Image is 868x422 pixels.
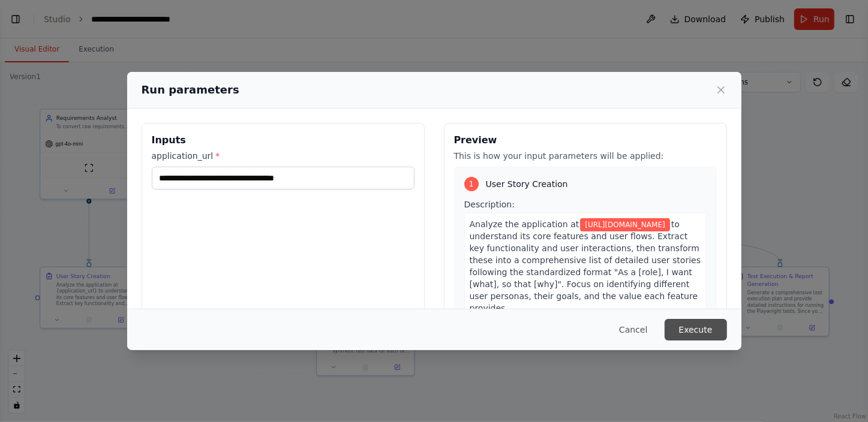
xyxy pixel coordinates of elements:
[580,218,669,231] span: Variable: application_url
[665,319,727,340] button: Execute
[609,319,657,340] button: Cancel
[464,177,479,191] div: 1
[454,150,717,162] p: This is how your input parameters will be applied:
[152,133,415,147] h3: Inputs
[152,150,415,162] label: application_url
[454,133,717,147] h3: Preview
[464,200,515,209] span: Description:
[470,219,579,229] span: Analyze the application at
[486,178,568,190] span: User Story Creation
[142,82,239,98] h2: Run parameters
